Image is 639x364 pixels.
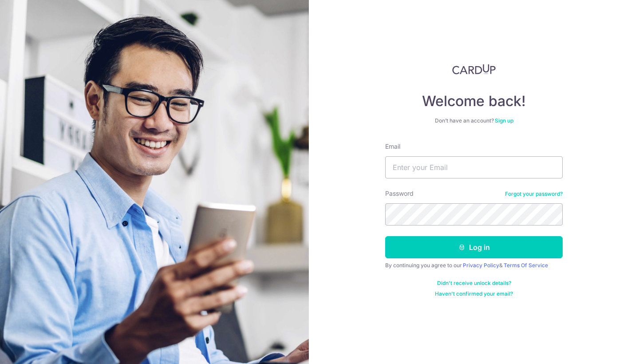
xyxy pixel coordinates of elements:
[385,92,563,110] h4: Welcome back!
[495,117,513,124] a: Sign up
[385,189,414,198] label: Password
[385,117,563,124] div: Don’t have an account?
[385,262,563,269] div: By continuing you agree to our &
[435,290,513,297] a: Haven't confirmed your email?
[504,262,548,269] a: Terms Of Service
[452,64,496,75] img: CardUp Logo
[463,262,499,269] a: Privacy Policy
[505,190,563,198] a: Forgot your password?
[385,236,563,258] button: Log in
[437,280,511,287] a: Didn't receive unlock details?
[385,142,400,151] label: Email
[385,156,563,178] input: Enter your Email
